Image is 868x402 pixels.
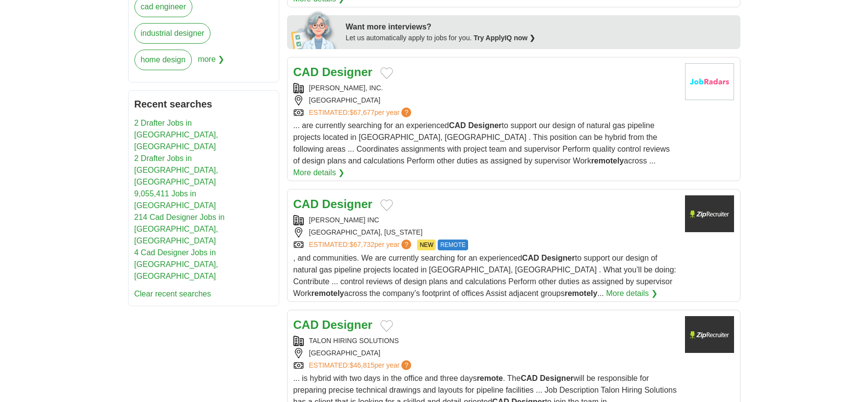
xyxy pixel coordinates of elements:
[349,361,374,369] span: $46,815
[293,65,319,79] strong: CAD
[134,213,225,245] a: 214 Cad Designer Jobs in [GEOGRAPHIC_DATA], [GEOGRAPHIC_DATA]
[401,360,411,370] span: ?
[134,119,218,151] a: 2 Drafter Jobs in [GEOGRAPHIC_DATA], [GEOGRAPHIC_DATA]
[293,95,677,106] div: [GEOGRAPHIC_DATA]
[293,197,319,211] strong: CAD
[309,107,414,118] a: ESTIMATED:$67,677per year?
[293,227,677,238] div: [GEOGRAPHIC_DATA], [US_STATE]
[521,374,538,382] strong: CAD
[685,195,734,232] img: Company logo
[541,254,575,262] strong: Designer
[380,199,393,211] button: Add to favorite jobs
[401,107,411,117] span: ?
[438,240,468,250] span: REMOTE
[540,374,573,382] strong: Designer
[322,318,372,331] strong: Designer
[522,254,539,262] strong: CAD
[293,65,372,79] a: CAD Designer
[293,254,676,297] span: , and communities. We are currently searching for an experienced to support our design of natural...
[417,240,436,250] span: NEW
[349,241,374,248] span: $67,732
[685,63,734,100] img: Company logo
[346,21,735,33] div: Want more interviews?
[401,240,411,249] span: ?
[134,97,273,111] h2: Recent searches
[134,154,218,186] a: 2 Drafter Jobs in [GEOGRAPHIC_DATA], [GEOGRAPHIC_DATA]
[685,316,734,353] img: Company logo
[293,197,372,211] a: CAD Designer
[322,197,372,211] strong: Designer
[312,289,344,297] strong: remotely
[346,33,735,43] div: Let us automatically apply to jobs for you.
[293,167,345,179] a: More details ❯
[293,121,670,165] span: ... are currently searching for an experienced to support our design of natural gas pipeline proj...
[473,34,535,42] a: Try ApplyIQ now ❯
[134,50,192,70] a: home design
[309,360,414,371] a: ESTIMATED:$46,815per year?
[380,320,393,332] button: Add to favorite jobs
[322,65,372,79] strong: Designer
[468,121,501,130] strong: Designer
[449,121,466,130] strong: CAD
[309,240,414,250] a: ESTIMATED:$67,732per year?
[293,336,677,346] div: TALON HIRING SOLUTIONS
[293,318,372,331] a: CAD Designer
[293,83,677,93] div: [PERSON_NAME], INC.
[477,374,503,382] strong: remote
[380,67,393,79] button: Add to favorite jobs
[565,289,598,297] strong: remotely
[134,189,216,210] a: 9,055,411 Jobs in [GEOGRAPHIC_DATA]
[134,248,218,280] a: 4 Cad Designer Jobs in [GEOGRAPHIC_DATA], [GEOGRAPHIC_DATA]
[134,23,211,44] a: industrial designer
[293,348,677,358] div: [GEOGRAPHIC_DATA]
[591,157,624,165] strong: remotely
[349,108,374,116] span: $67,677
[293,318,319,331] strong: CAD
[291,10,339,49] img: apply-iq-scientist.png
[293,215,677,225] div: [PERSON_NAME] INC
[606,288,658,299] a: More details ❯
[134,290,211,298] a: Clear recent searches
[198,50,224,76] span: more ❯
